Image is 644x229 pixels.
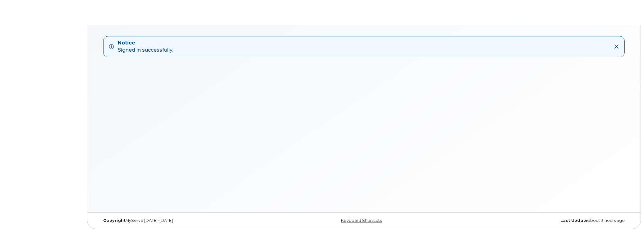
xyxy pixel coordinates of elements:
strong: Copyright [103,218,126,223]
strong: Last Update [560,218,588,223]
a: Keyboard Shortcuts [341,218,382,223]
div: MyServe [DATE]–[DATE] [99,218,275,223]
strong: Notice [118,40,173,47]
div: about 3 hours ago [453,218,629,223]
div: Signed in successfully. [118,40,173,54]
